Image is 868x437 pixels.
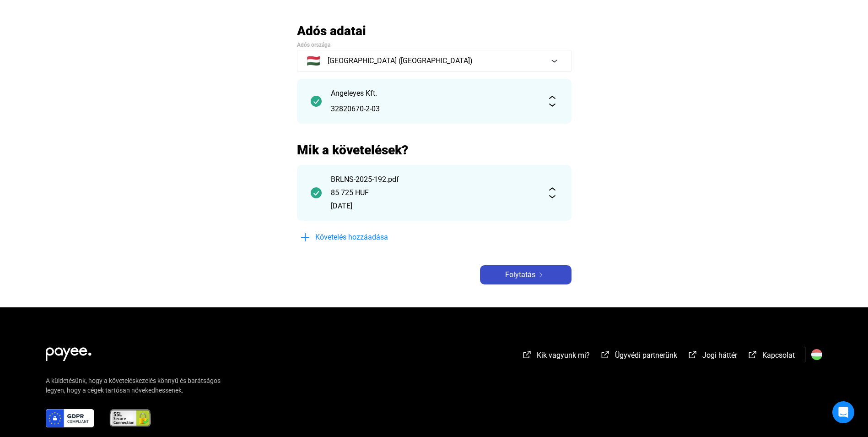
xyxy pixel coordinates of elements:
button: 🇭🇺[GEOGRAPHIC_DATA] ([GEOGRAPHIC_DATA]) [297,50,571,72]
a: external-link-whiteKapcsolat [747,352,795,361]
div: 85 725 HUF [331,187,538,198]
img: ssl [109,409,151,427]
div: BRLNS-2025-192.pdf [331,174,538,185]
img: external-link-white [687,350,698,359]
img: white-payee-white-dot.svg [46,342,92,361]
img: plus-blue [300,232,311,243]
span: Kapcsolat [762,351,795,360]
span: Adós országa [297,42,330,48]
a: external-link-whiteÜgyvédi partnerünk [600,352,677,361]
span: Kik vagyunk mi? [537,351,590,360]
img: gdpr [46,409,94,427]
span: Jogi háttér [702,351,737,360]
div: [DATE] [331,201,538,212]
span: [GEOGRAPHIC_DATA] ([GEOGRAPHIC_DATA]) [328,55,473,66]
div: Open Intercom Messenger [832,401,854,423]
img: arrow-right-white [535,273,546,277]
div: 32820670-2-03 [331,104,538,115]
a: external-link-whiteJogi háttér [687,352,737,361]
img: checkmark-darker-green-circle [311,187,322,198]
img: external-link-white [600,350,611,359]
button: plus-blueKövetelés hozzáadása [297,228,434,247]
a: external-link-whiteKik vagyunk mi? [522,352,590,361]
span: 🇭🇺 [307,55,320,66]
span: Követelés hozzáadása [315,232,388,243]
img: checkmark-darker-green-circle [311,96,322,107]
span: Folytatás [505,269,535,280]
img: expand [547,96,558,107]
img: external-link-white [522,350,533,359]
h2: Adós adatai [297,23,571,39]
button: Folytatásarrow-right-white [480,265,571,284]
img: expand [547,187,558,198]
img: external-link-white [747,350,758,359]
span: Ügyvédi partnerünk [615,351,677,360]
div: Angeleyes Kft. [331,88,538,99]
h2: Mik a követelések? [297,142,571,158]
img: HU.svg [811,349,822,360]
